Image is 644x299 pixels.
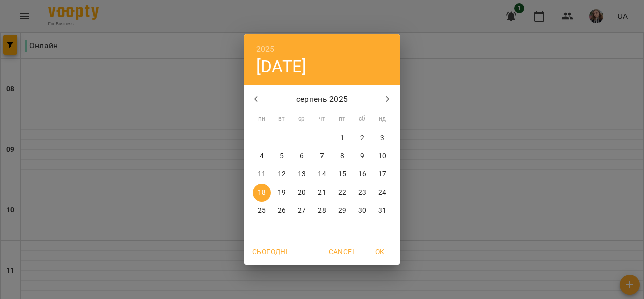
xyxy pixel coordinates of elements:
button: Cancel [325,243,360,261]
p: 23 [358,188,366,198]
button: 27 [293,202,311,220]
span: сб [353,114,371,124]
button: 9 [353,147,371,165]
p: 12 [278,169,286,180]
p: 11 [258,169,266,180]
button: 13 [293,165,311,184]
button: 25 [253,202,271,220]
p: 18 [258,188,266,198]
p: 21 [318,188,326,198]
span: ср [293,114,311,124]
button: 3 [373,129,391,147]
button: 12 [273,165,291,184]
span: OK [368,246,392,258]
p: 3 [380,133,384,143]
button: 2025 [256,42,275,56]
span: Сьогодні [252,246,288,258]
p: 2 [360,133,364,143]
p: 14 [318,169,326,180]
span: пн [253,114,271,124]
button: 23 [353,184,371,202]
button: 31 [373,202,391,220]
button: 18 [253,184,271,202]
button: 4 [253,147,271,165]
span: нд [373,114,391,124]
span: пт [333,114,351,124]
p: 22 [338,188,346,198]
p: 13 [298,169,306,180]
p: серпень 2025 [268,93,376,105]
button: 15 [333,165,351,184]
p: 1 [340,133,344,143]
p: 15 [338,169,346,180]
p: 24 [378,188,386,198]
p: 9 [360,151,364,161]
p: 4 [260,151,264,161]
span: вт [273,114,291,124]
p: 26 [278,206,286,216]
button: 24 [373,184,391,202]
button: 17 [373,165,391,184]
button: 7 [313,147,331,165]
p: 19 [278,188,286,198]
span: Cancel [329,246,356,258]
span: чт [313,114,331,124]
button: 16 [353,165,371,184]
button: 20 [293,184,311,202]
button: 5 [273,147,291,165]
button: [DATE] [256,56,306,77]
p: 16 [358,169,366,180]
button: 22 [333,184,351,202]
button: 29 [333,202,351,220]
button: 19 [273,184,291,202]
button: 28 [313,202,331,220]
p: 29 [338,206,346,216]
p: 30 [358,206,366,216]
p: 10 [378,151,386,161]
button: 11 [253,165,271,184]
p: 25 [258,206,266,216]
button: 26 [273,202,291,220]
p: 28 [318,206,326,216]
button: 14 [313,165,331,184]
button: 8 [333,147,351,165]
button: 10 [373,147,391,165]
p: 27 [298,206,306,216]
button: 2 [353,129,371,147]
p: 17 [378,169,386,180]
button: OK [364,243,396,261]
p: 8 [340,151,344,161]
p: 6 [300,151,304,161]
button: 1 [333,129,351,147]
button: 6 [293,147,311,165]
button: Сьогодні [248,243,292,261]
p: 5 [280,151,284,161]
button: 30 [353,202,371,220]
p: 31 [378,206,386,216]
button: 21 [313,184,331,202]
p: 20 [298,188,306,198]
p: 7 [320,151,324,161]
